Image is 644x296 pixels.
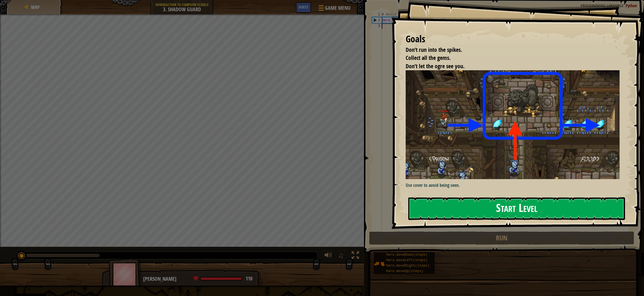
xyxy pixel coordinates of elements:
[398,54,622,62] li: Collect all the gems.
[372,12,382,17] div: 1
[406,62,465,70] span: Don’t let the ogre see you.
[193,276,252,281] div: health: 110 / 110
[406,46,462,54] span: Don’t run into the spikes.
[314,2,354,16] button: Game Menu
[406,70,620,179] img: Shadow guard
[372,23,382,29] div: 3
[406,33,624,46] div: Goals
[374,258,385,269] img: portrait.png
[369,232,634,245] button: Run
[386,253,428,257] span: hero.moveDown(steps)
[246,275,252,282] span: 110
[408,197,625,220] button: Start Level
[406,54,451,62] span: Collect all the gems.
[325,4,350,12] span: Game Menu
[31,4,40,10] span: Map
[29,4,40,10] a: Map
[337,250,347,262] button: ♫
[350,250,361,262] button: Toggle fullscreen
[398,46,622,54] li: Don’t run into the spikes.
[372,17,382,23] div: 2
[299,4,308,10] span: Hints
[386,258,428,262] span: hero.moveLeft(steps)
[406,182,628,189] p: Use cover to avoid being seen.
[386,264,430,268] span: hero.moveRight(steps)
[109,258,142,290] img: thang_avatar_frame.png
[338,251,344,260] span: ♫
[323,250,334,262] button: Adjust volume
[143,275,257,283] div: [PERSON_NAME]
[386,269,423,273] span: hero.moveUp(steps)
[398,62,622,71] li: Don’t let the ogre see you.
